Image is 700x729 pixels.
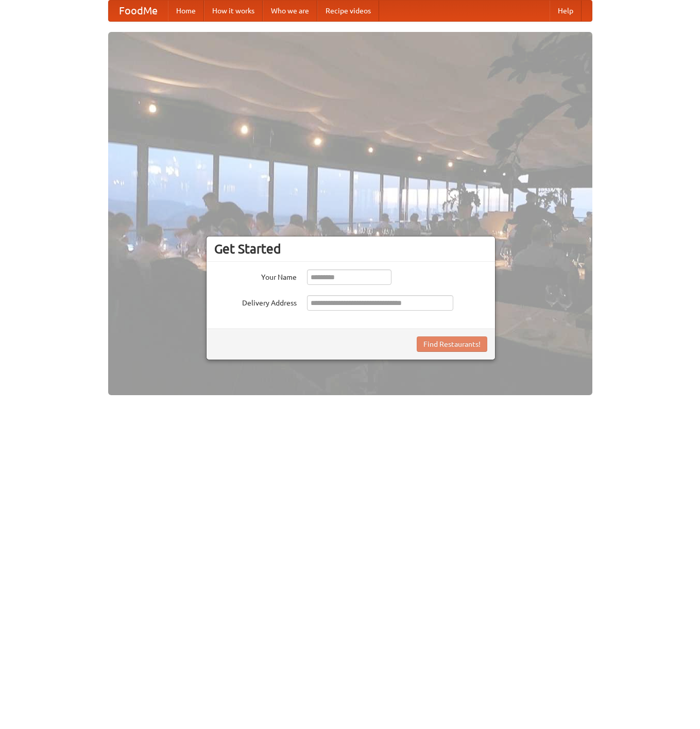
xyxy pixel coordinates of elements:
[214,241,487,257] h3: Get Started
[263,1,317,21] a: Who we are
[214,295,297,308] label: Delivery Address
[317,1,379,21] a: Recipe videos
[417,336,487,352] button: Find Restaurants!
[168,1,204,21] a: Home
[214,269,297,282] label: Your Name
[204,1,263,21] a: How it works
[109,1,168,21] a: FoodMe
[550,1,582,21] a: Help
